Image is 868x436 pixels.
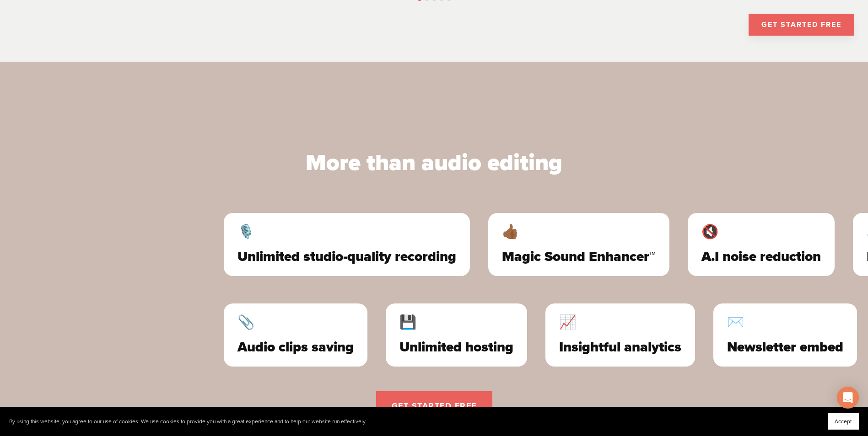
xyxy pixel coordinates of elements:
span: Accept [835,418,852,425]
span: 🎙️ [217,227,436,238]
div: Open Intercom Messenger [837,387,859,409]
span: Audio clips saving [216,342,332,353]
span: A.I noise reduction [681,251,800,262]
span: Unlimited hosting [377,342,491,353]
span: Newsletter embed [705,342,821,353]
span: ✉️ [705,317,821,328]
span: Magic Sound Enhancer™ [481,251,635,262]
a: get started free [376,391,492,420]
span: 💾 [377,317,491,328]
span: 📎 [216,317,332,328]
span: More than audio editing [306,149,562,176]
span: 👍🏾 [481,227,635,238]
button: Accept [828,413,859,430]
span: Insightful analytics [537,342,659,353]
a: GET STARTED FREE [749,14,854,36]
span: Unlimited studio-quality recording [217,251,436,262]
span: 🔇 [681,227,800,238]
span: 📈 [537,317,659,328]
p: By using this website, you agree to our use of cookies. We use cookies to provide you with a grea... [9,418,367,425]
